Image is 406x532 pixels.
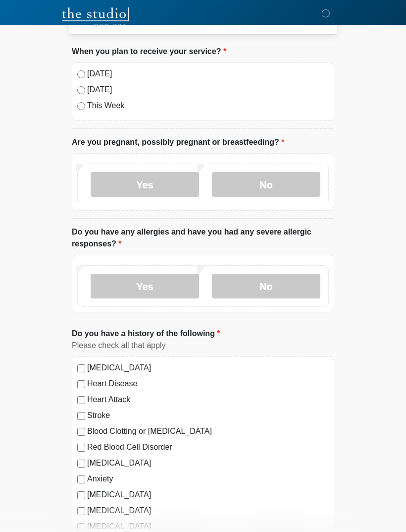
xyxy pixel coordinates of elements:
[72,340,334,352] div: Please check all that apply
[77,444,85,452] input: Red Blood Cell Disorder
[77,475,85,483] input: Anxiety
[87,457,329,469] label: [MEDICAL_DATA]
[77,396,85,404] input: Heart Attack
[62,7,129,27] img: The Studio Med Spa Logo
[91,274,199,298] label: Yes
[87,362,329,374] label: [MEDICAL_DATA]
[212,172,320,197] label: No
[77,86,85,94] input: [DATE]
[72,136,284,148] label: Are you pregnant, possibly pregnant or breastfeeding?
[87,68,329,80] label: [DATE]
[87,410,329,421] label: Stroke
[77,460,85,468] input: [MEDICAL_DATA]
[72,328,220,340] label: Do you have a history of the following
[77,70,85,78] input: [DATE]
[77,380,85,388] input: Heart Disease
[77,102,85,110] input: This Week
[87,84,329,96] label: [DATE]
[87,378,329,390] label: Heart Disease
[87,489,329,501] label: [MEDICAL_DATA]
[77,507,85,515] input: [MEDICAL_DATA]
[87,100,329,112] label: This Week
[77,491,85,499] input: [MEDICAL_DATA]
[77,523,85,531] input: [MEDICAL_DATA]
[77,364,85,372] input: [MEDICAL_DATA]
[72,46,226,58] label: When you plan to receive your service?
[77,412,85,420] input: Stroke
[212,274,320,298] label: No
[87,441,329,453] label: Red Blood Cell Disorder
[91,172,199,197] label: Yes
[87,394,329,406] label: Heart Attack
[87,505,329,517] label: [MEDICAL_DATA]
[77,428,85,436] input: Blood Clotting or [MEDICAL_DATA]
[72,226,334,250] label: Do you have any allergies and have you had any severe allergic responses?
[87,473,329,485] label: Anxiety
[87,425,329,437] label: Blood Clotting or [MEDICAL_DATA]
